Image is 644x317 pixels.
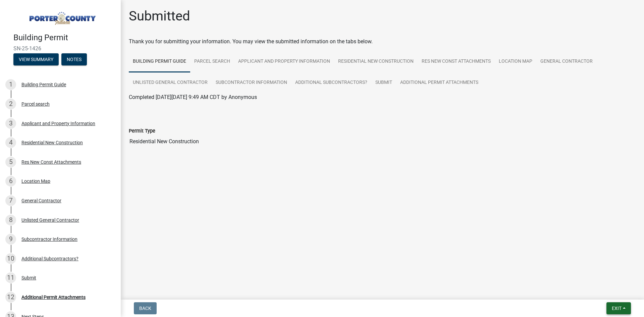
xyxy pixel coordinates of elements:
div: 1 [5,79,16,90]
wm-modal-confirm: Notes [61,57,87,62]
div: Location Map [21,179,50,183]
div: Applicant and Property Information [21,121,95,126]
button: View Summary [13,53,59,65]
div: Thank you for submitting your information. You may view the submitted information on the tabs below. [129,38,636,46]
label: Permit Type [129,129,155,134]
div: 9 [5,234,16,245]
div: Residential New Construction [21,140,83,145]
a: Additional Subcontractors? [291,72,371,94]
div: 11 [5,272,16,283]
div: Submit [21,275,36,280]
a: Location Map [495,51,536,72]
a: Unlisted General Contractor [129,72,212,94]
a: Additional Permit Attachments [396,72,482,94]
span: SN-25-1426 [13,45,107,52]
a: Building Permit Guide [129,51,190,72]
button: Notes [61,53,87,65]
div: 6 [5,176,16,187]
wm-modal-confirm: Summary [13,57,59,62]
a: Subcontractor Information [212,72,291,94]
a: Applicant and Property Information [234,51,334,72]
div: Building Permit Guide [21,82,66,87]
div: Subcontractor Information [21,237,77,242]
div: 4 [5,137,16,148]
h4: Building Permit [13,33,115,43]
div: Res New Const Attachments [21,160,81,164]
div: 8 [5,215,16,225]
div: 7 [5,195,16,206]
a: General Contractor [536,51,597,72]
img: Porter County, Indiana [13,7,110,26]
button: Back [134,302,157,314]
div: Parcel search [21,102,50,106]
a: Res New Const Attachments [418,51,495,72]
div: Additional Permit Attachments [21,295,86,300]
div: 3 [5,118,16,129]
a: Residential New Construction [334,51,418,72]
div: General Contractor [21,198,61,203]
button: Exit [606,302,631,314]
div: Additional Subcontractors? [21,256,78,261]
div: 12 [5,292,16,303]
span: Completed [DATE][DATE] 9:49 AM CDT by Anonymous [129,94,257,100]
a: Parcel search [190,51,234,72]
div: Unlisted General Contractor [21,218,79,222]
h1: Submitted [129,8,190,24]
div: 2 [5,99,16,109]
a: Submit [371,72,396,94]
span: Exit [612,306,622,311]
div: 5 [5,157,16,167]
div: 10 [5,253,16,264]
span: Back [139,306,151,311]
